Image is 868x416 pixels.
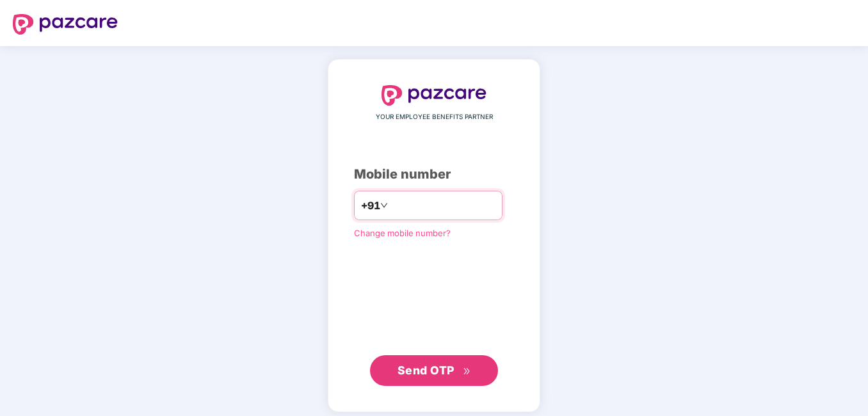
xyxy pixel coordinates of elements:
[361,198,380,214] span: +91
[398,364,454,377] span: Send OTP
[376,112,493,122] span: YOUR EMPLOYEE BENEFITS PARTNER
[354,228,451,238] a: Change mobile number?
[13,14,118,35] img: logo
[370,355,498,386] button: Send OTPdouble-right
[463,367,471,376] span: double-right
[380,202,388,209] span: down
[382,85,486,106] img: logo
[354,164,514,184] div: Mobile number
